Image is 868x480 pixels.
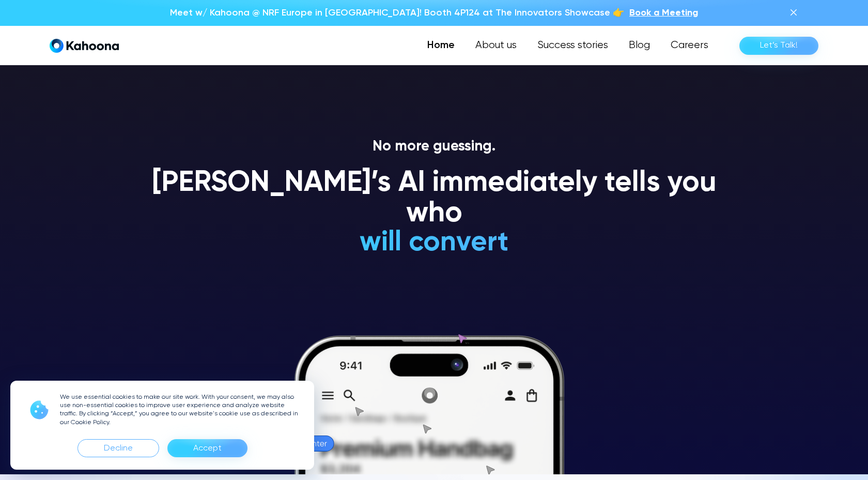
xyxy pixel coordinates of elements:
a: Let’s Talk! [739,37,818,55]
div: Accept [193,440,222,457]
a: Careers [660,35,719,56]
div: Decline [104,440,133,457]
a: Success stories [527,35,618,56]
p: Meet w/ Kahoona @ NRF Europe in [GEOGRAPHIC_DATA]! Booth 4P124 at The Innovators Showcase 👉 [170,6,624,20]
span: Book a Meeting [629,8,698,18]
h1: [PERSON_NAME]’s AI immediately tells you who [139,168,729,230]
div: Let’s Talk! [760,37,798,54]
a: Home [417,35,465,56]
div: Accept [167,439,247,457]
a: home [50,38,119,53]
a: About us [465,35,527,56]
a: Blog [618,35,660,56]
p: No more guessing. [139,138,729,156]
g: Gen Z-er [466,342,469,343]
p: We use essential cookies to make our site work. With your consent, we may also use non-essential ... [60,393,302,427]
h1: will convert [282,228,586,258]
a: Book a Meeting [629,6,698,20]
div: Decline [78,439,159,457]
